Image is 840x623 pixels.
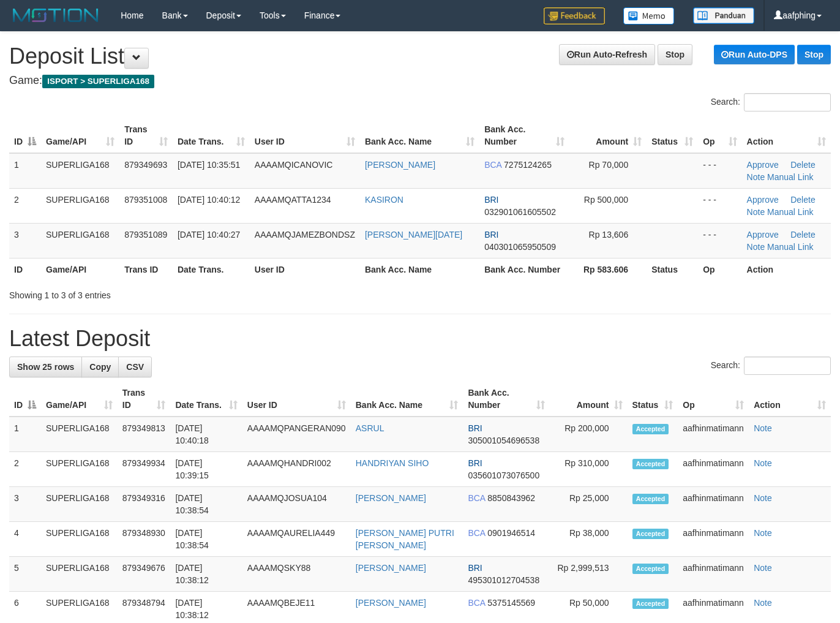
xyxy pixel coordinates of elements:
[678,557,749,592] td: aafhinmatimann
[9,153,41,189] td: 1
[487,598,535,608] span: Copy 5375145569 to clipboard
[698,153,741,189] td: - - -
[178,160,240,170] span: [DATE] 10:35:51
[742,118,831,153] th: Action: activate to sort column ascending
[484,230,498,240] span: BRI
[584,195,628,205] span: Rp 500,000
[569,118,647,153] th: Amount: activate to sort column ascending
[250,258,360,281] th: User ID
[41,258,119,281] th: Game/API
[360,258,479,281] th: Bank Acc. Name
[242,522,351,557] td: AAAAMQAURELIA449
[589,230,629,240] span: Rp 13,606
[711,357,831,375] label: Search:
[754,423,772,433] a: Note
[647,118,698,153] th: Status: activate to sort column ascending
[797,45,831,64] a: Stop
[170,382,242,417] th: Date Trans.: activate to sort column ascending
[550,557,628,592] td: Rp 2,999,513
[41,382,118,417] th: Game/API: activate to sort column ascending
[678,417,749,452] td: aafhinmatimann
[767,242,814,252] a: Manual Link
[479,118,569,153] th: Bank Acc. Number: activate to sort column ascending
[118,357,152,377] a: CSV
[365,160,435,170] a: [PERSON_NAME]
[41,487,118,522] td: SUPERLIGA168
[9,118,41,153] th: ID: activate to sort column descending
[170,557,242,592] td: [DATE] 10:38:12
[41,153,119,189] td: SUPERLIGA168
[178,230,240,240] span: [DATE] 10:40:27
[9,522,41,557] td: 4
[504,160,552,170] span: Copy 7275124265 to clipboard
[9,188,41,223] td: 2
[550,382,628,417] th: Amount: activate to sort column ascending
[790,160,815,170] a: Delete
[356,528,454,550] a: [PERSON_NAME] PUTRI [PERSON_NAME]
[81,357,119,377] a: Copy
[118,417,171,452] td: 879349813
[170,452,242,487] td: [DATE] 10:39:15
[790,195,815,205] a: Delete
[714,45,795,64] a: Run Auto-DPS
[790,230,815,240] a: Delete
[754,528,772,538] a: Note
[365,195,403,205] a: KASIRON
[559,44,655,65] a: Run Auto-Refresh
[628,382,678,417] th: Status: activate to sort column ascending
[356,423,384,433] a: ASRUL
[41,557,118,592] td: SUPERLIGA168
[747,172,765,182] a: Note
[747,242,765,252] a: Note
[747,195,779,205] a: Approve
[17,362,74,372] span: Show 25 rows
[479,258,569,281] th: Bank Acc. Number
[124,160,167,170] span: 879349693
[242,557,351,592] td: AAAAMQSKY88
[242,452,351,487] td: AAAAMQHANDRI002
[767,207,814,217] a: Manual Link
[468,470,539,480] span: Copy 035601073076500 to clipboard
[569,258,647,281] th: Rp 583.606
[9,6,102,25] img: MOTION_logo.png
[242,487,351,522] td: AAAAMQJOSUA104
[463,382,550,417] th: Bank Acc. Number: activate to sort column ascending
[658,44,692,65] a: Stop
[255,230,355,240] span: AAAAMQJAMEZBONDSZ
[360,118,479,153] th: Bank Acc. Name: activate to sort column ascending
[678,522,749,557] td: aafhinmatimann
[41,417,118,452] td: SUPERLIGA168
[351,382,463,417] th: Bank Acc. Name: activate to sort column ascending
[754,458,772,468] a: Note
[9,258,41,281] th: ID
[678,487,749,522] td: aafhinmatimann
[119,118,173,153] th: Trans ID: activate to sort column ascending
[747,207,765,217] a: Note
[41,452,118,487] td: SUPERLIGA168
[632,598,669,609] span: Accepted
[468,563,482,573] span: BRI
[9,487,41,522] td: 3
[124,195,167,205] span: 879351008
[698,118,741,153] th: Op: activate to sort column ascending
[747,160,779,170] a: Approve
[173,118,250,153] th: Date Trans.: activate to sort column ascending
[9,357,82,377] a: Show 25 rows
[698,223,741,258] td: - - -
[678,382,749,417] th: Op: activate to sort column ascending
[754,598,772,608] a: Note
[487,493,535,503] span: Copy 8850843962 to clipboard
[468,598,485,608] span: BCA
[678,452,749,487] td: aafhinmatimann
[754,563,772,573] a: Note
[487,528,535,538] span: Copy 0901946514 to clipboard
[118,452,171,487] td: 879349934
[749,382,831,417] th: Action: activate to sort column ascending
[41,223,119,258] td: SUPERLIGA168
[365,230,462,240] a: [PERSON_NAME][DATE]
[484,242,556,252] span: Copy 040301065950509 to clipboard
[118,522,171,557] td: 879348930
[255,160,333,170] span: AAAAMQICANOVIC
[255,195,331,205] span: AAAAMQATTA1234
[250,118,360,153] th: User ID: activate to sort column ascending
